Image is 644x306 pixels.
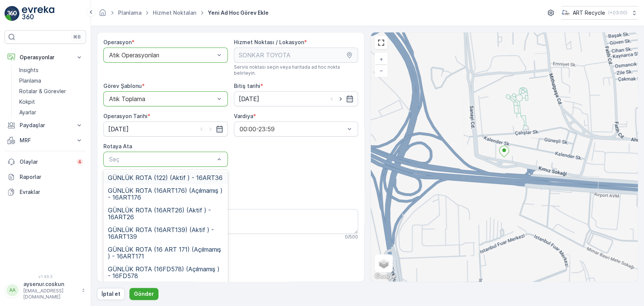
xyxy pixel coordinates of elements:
p: MRF [20,137,71,144]
p: Paydaşlar [20,121,71,129]
span: GÜNLÜK ROTA (16ART26) (Aktif ) - 16ART26 [108,207,223,220]
a: Ayarlar [16,107,86,118]
p: ⌘B [73,34,81,40]
div: AA [6,284,18,296]
span: + [380,56,383,62]
a: Insights [16,65,86,75]
p: ( +03:00 ) [608,10,627,16]
a: Uzaklaştır [375,65,387,76]
img: logo_light-DOdMpM7g.png [22,6,54,21]
p: 0 / 500 [345,234,358,240]
button: İptal et [97,288,125,300]
a: Kokpit [16,97,86,107]
input: dd/mm/yyyy [103,121,228,137]
input: dd/mm/yyyy [234,91,358,106]
p: Operasyonlar [20,54,71,61]
a: Yakınlaştır [375,54,387,65]
p: Raporlar [20,173,83,181]
button: Gönder [129,288,158,300]
p: Ayarlar [19,109,36,116]
a: Raporlar [5,169,86,185]
p: Gönder [134,290,154,298]
span: − [380,67,383,74]
button: AAaysenur.coskun[EMAIL_ADDRESS][DOMAIN_NAME] [5,280,86,300]
a: Ana Sayfa [98,11,107,18]
span: GÜNLÜK ROTA (16ART176) (Açılmamış ) - 16ART176 [108,187,223,201]
button: Paydaşlar [5,118,86,133]
p: Planlama [19,77,41,85]
label: Vardiya [234,113,253,119]
h3: Adım 1: Atık Toplama [103,272,358,281]
a: View Fullscreen [375,37,387,48]
a: Rotalar & Görevler [16,86,86,97]
a: Olaylar4 [5,154,86,169]
label: Operasyon Tarihi [103,113,148,119]
a: Evraklar [5,185,86,200]
span: GÜNLÜK ROTA (16ART139) (Aktif ) - 16ART139 [108,226,223,240]
label: Bitiş tarihi [234,83,260,89]
button: Operasyonlar [5,50,86,65]
p: İptal et [101,290,120,298]
p: Rotalar & Görevler [19,88,66,95]
p: Evraklar [20,188,83,196]
p: Kokpit [19,98,35,106]
span: GÜNLÜK ROTA (16FD578) (Açılmamış ) - 16FD578 [108,266,223,279]
span: Servis noktası seçin veya haritada ad hoc nokta belirleyin. [234,64,358,76]
span: v 1.49.3 [5,274,86,279]
input: SONKAR TOYOTA [234,48,358,63]
a: Layers [375,255,392,272]
a: Planlama [16,75,86,86]
span: Yeni Ad Hoc Görev Ekle [206,9,270,17]
label: Operasyon [103,39,132,45]
img: image_23.png [561,9,570,17]
h2: Görev Şablonu Yapılandırması [103,252,358,263]
button: ART Recycle(+03:00) [561,6,638,20]
p: Seç [109,155,215,164]
label: Rotaya Ata [103,143,132,149]
a: Planlama [118,9,141,16]
p: 4 [78,159,81,165]
img: Google [373,272,398,281]
p: ART Recycle [573,9,605,17]
button: MRF [5,133,86,148]
label: Hizmet Noktası / Lokasyon [234,39,304,45]
span: GÜNLÜK ROTA (122) (Aktif ) - 16ART36 [108,174,223,181]
a: Hizmet Noktaları [153,9,197,16]
img: logo [5,6,20,21]
p: Insights [19,66,38,74]
span: GÜNLÜK ROTA (16 ART 171) (Açılmamış ) - 16ART171 [108,246,223,260]
p: Olaylar [20,158,72,166]
p: aysenur.coskun [23,280,78,288]
a: Bu bölgeyi Google Haritalar'da açın (yeni pencerede açılır) [373,272,398,281]
p: [EMAIL_ADDRESS][DOMAIN_NAME] [23,288,78,300]
label: Görev Şablonu [103,83,142,89]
